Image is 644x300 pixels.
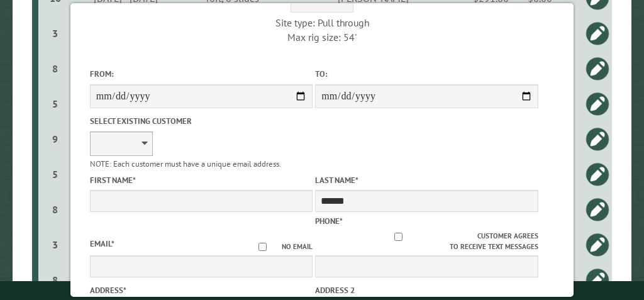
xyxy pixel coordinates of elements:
div: 3 [43,238,67,251]
div: 8 [43,274,67,286]
label: Phone [315,216,343,226]
label: Customer agrees to receive text messages [315,231,538,252]
input: No email [243,243,282,251]
div: Site type: Pull through [211,16,434,30]
label: Address [90,284,313,296]
label: Address 2 [315,284,538,296]
div: 9 [43,133,67,145]
label: Last Name [315,174,538,186]
label: First Name [90,174,313,186]
small: NOTE: Each customer must have a unique email address. [90,158,281,169]
div: 5 [43,97,67,110]
div: 5 [43,168,67,181]
label: From: [90,68,313,80]
label: No email [243,242,313,252]
input: Customer agrees to receive text messages [319,233,477,241]
div: 3 [43,27,67,40]
div: 8 [43,62,67,75]
div: 8 [43,203,67,216]
label: Select existing customer [90,115,313,127]
label: To: [315,68,538,80]
div: Max rig size: 54' [211,30,434,44]
label: Email [90,238,114,249]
